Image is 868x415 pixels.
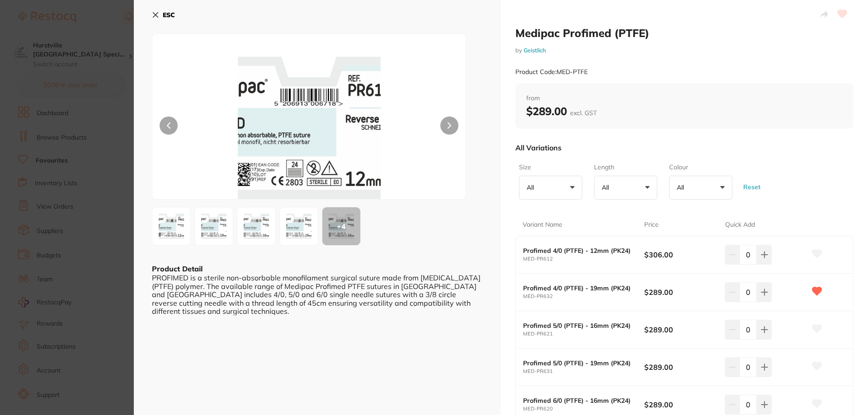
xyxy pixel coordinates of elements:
[741,170,763,203] button: Reset
[215,56,403,199] img: UFI2MTItanBn
[644,250,717,260] b: $306.00
[669,163,730,172] label: Colour
[526,104,597,118] b: $289.00
[523,359,632,367] b: Profimed 5/0 (PTFE) - 19mm (PK24)
[523,247,632,254] b: Profimed 4/0 (PTFE) - 12mm (PK24)
[523,331,644,337] small: MED-PR621
[644,325,717,335] b: $289.00
[523,220,562,229] p: Variant Name
[677,183,688,191] p: All
[515,68,588,76] small: Product Code: MED-PTFE
[523,397,632,404] b: Profimed 6/0 (PTFE) - 16mm (PK24)
[523,406,644,412] small: MED-PR620
[570,109,597,117] span: excl. GST
[240,210,273,242] img: UFI2MjEtanBn
[198,210,230,242] img: UFI2MzItanBn
[152,274,483,315] div: PROFIMED is a sterile non-absorbable monofilament surgical suture made from [MEDICAL_DATA] (PTFE)...
[523,256,644,262] small: MED-PR612
[644,220,659,229] p: Price
[594,163,655,172] label: Length
[602,183,613,191] p: All
[725,220,755,229] p: Quick Add
[594,176,657,200] button: All
[527,183,538,191] p: All
[152,264,203,273] b: Product Detail
[644,362,717,372] b: $289.00
[523,368,644,374] small: MED-PR631
[644,287,717,297] b: $289.00
[515,47,854,54] small: by
[322,207,360,245] div: + 4
[163,11,175,19] b: ESC
[523,322,632,329] b: Profimed 5/0 (PTFE) - 16mm (PK24)
[526,94,843,103] span: from
[669,176,732,200] button: All
[519,163,580,172] label: Size
[155,210,188,242] img: UFI2MTItanBn
[519,176,582,200] button: All
[515,26,854,40] h2: Medipac Profimed (PTFE)
[152,7,175,23] button: ESC
[322,207,361,246] button: +4
[515,143,561,152] p: All Variations
[283,210,315,242] img: UFI2MzEtanBn
[644,400,717,410] b: $289.00
[523,294,644,299] small: MED-PR632
[523,284,632,292] b: Profimed 4/0 (PTFE) - 19mm (PK24)
[524,47,546,54] a: Geistlich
